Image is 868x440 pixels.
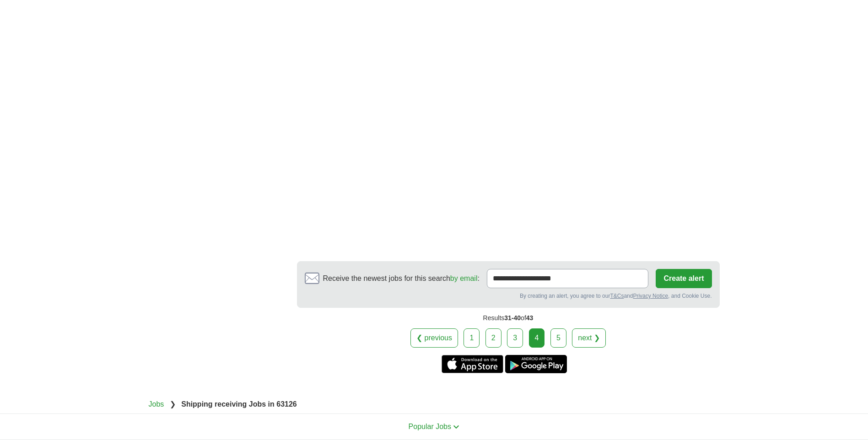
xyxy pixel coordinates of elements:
[450,274,478,282] a: by email
[529,328,545,348] div: 4
[170,400,176,408] span: ❯
[297,308,720,328] div: Results of
[610,293,624,299] a: T&Cs
[181,400,297,408] strong: Shipping receiving Jobs in 63126
[149,400,164,408] a: Jobs
[453,425,459,429] img: toggle icon
[464,328,480,348] a: 1
[305,292,712,300] div: By creating an alert, you agree to our and , and Cookie Use.
[504,314,521,322] span: 31-40
[572,328,606,348] a: next ❯
[550,328,566,348] a: 5
[323,273,480,284] span: Receive the newest jobs for this search :
[409,423,451,430] span: Popular Jobs
[526,314,534,322] span: 43
[507,328,523,348] a: 3
[656,269,712,288] button: Create alert
[410,328,458,348] a: ❮ previous
[505,355,567,373] a: Get the Android app
[485,328,501,348] a: 2
[442,355,503,373] a: Get the iPhone app
[633,293,668,299] a: Privacy Notice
